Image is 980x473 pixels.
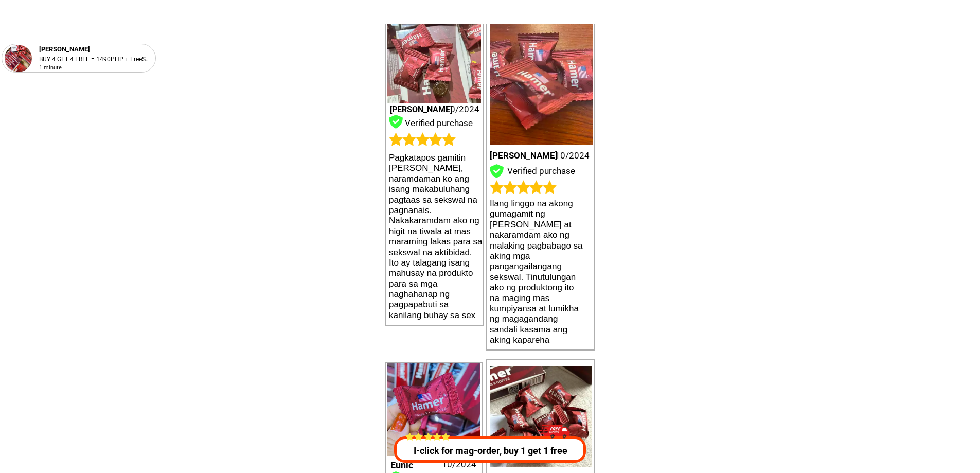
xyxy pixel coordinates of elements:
font: Verified purchase [507,166,575,176]
font: 10/2024 [445,104,479,114]
font: Pagkatapos gamitin [PERSON_NAME], naramdaman ko ang isang makabuluhang pagtaas sa sekswal na pagn... [389,153,482,320]
font: Verified purchase [405,118,473,128]
font: [PERSON_NAME] [490,150,558,161]
font: I-click for mag-order, buy 1 get 1 free [413,445,567,456]
font: Eunic [390,460,413,470]
font: 10/2024 [442,459,476,469]
font: Ilang linggo na akong gumagamit ng [PERSON_NAME] at nakaramdam ako ng malaking pagbabago sa aking... [490,199,583,345]
font: [PERSON_NAME] [390,104,452,114]
font: 10/2024 [555,150,590,161]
